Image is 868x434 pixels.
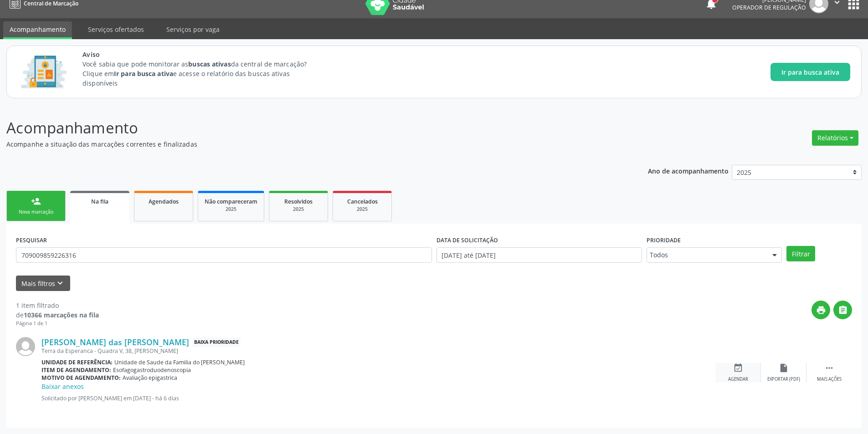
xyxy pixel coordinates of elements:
[16,247,432,263] input: Nome, CNS
[767,376,800,383] div: Exportar (PDF)
[437,233,498,247] label: DATA DE SOLICITAÇÃO
[41,374,121,382] b: Motivo de agendamento:
[284,198,313,205] span: Resolvidos
[41,358,113,366] b: Unidade de referência:
[786,246,815,261] button: Filtrar
[339,206,385,213] div: 2025
[205,198,257,205] span: Não compareceram
[82,59,324,88] p: Você sabia que pode monitorar as da central de marcação? Clique em e acesse o relatório das busca...
[55,278,65,288] i: keyboard_arrow_down
[24,311,99,319] strong: 10366 marcações na fila
[650,250,763,260] span: Todos
[18,51,70,92] img: Imagem de CalloutCard
[781,67,839,77] span: Ir para busca ativa
[113,366,191,374] span: Esofagogastroduodenoscopia
[276,206,321,213] div: 2025
[6,117,605,139] p: Acompanhamento
[16,337,35,356] img: img
[205,206,257,213] div: 2025
[16,233,47,247] label: PESQUISAR
[648,165,729,176] p: Ano de acompanhamento
[82,21,150,37] a: Serviços ofertados
[817,376,842,383] div: Mais ações
[91,198,108,205] span: Na fila
[647,233,681,247] label: Prioridade
[3,21,72,39] a: Acompanhamento
[733,363,743,373] i: event_available
[16,276,70,291] button: Mais filtroskeyboard_arrow_down
[779,363,789,373] i: insert_drive_file
[114,358,245,366] span: Unidade de Saude da Familia do [PERSON_NAME]
[732,4,806,11] span: Operador de regulação
[123,374,177,382] span: Avaliação epigastrica
[114,69,173,78] strong: Ir para busca ativa
[16,320,99,327] div: Página 1 de 1
[824,363,834,373] i: 
[149,198,179,205] span: Agendados
[41,337,189,347] a: [PERSON_NAME] das [PERSON_NAME]
[41,366,111,374] b: Item de agendamento:
[13,209,59,215] div: Nova marcação
[41,347,715,355] div: Terra da Esperanca - Quadra V, 38, [PERSON_NAME]
[6,139,605,149] p: Acompanhe a situação das marcações correntes e finalizadas
[16,310,99,320] div: de
[188,60,231,68] strong: buscas ativas
[838,305,848,315] i: 
[192,337,241,347] span: Baixa Prioridade
[41,382,84,391] a: Baixar anexos
[728,376,748,383] div: Agendar
[833,301,852,319] button: 
[16,301,99,310] div: 1 item filtrado
[31,196,41,206] div: person_add
[770,63,850,81] button: Ir para busca ativa
[160,21,226,37] a: Serviços por vaga
[437,247,642,263] input: Selecione um intervalo
[41,394,715,402] p: Solicitado por [PERSON_NAME] em [DATE] - há 6 dias
[816,305,826,315] i: print
[347,198,378,205] span: Cancelados
[82,50,324,59] span: Aviso
[812,301,830,319] button: print
[812,130,858,146] button: Relatórios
